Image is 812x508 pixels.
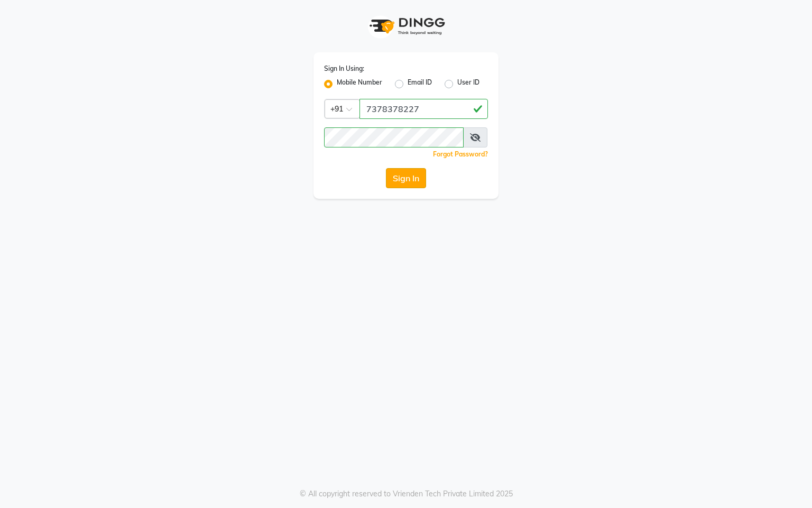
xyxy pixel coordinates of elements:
input: Username [359,99,488,119]
label: Mobile Number [337,78,382,90]
input: Username [324,127,464,147]
img: logo1.svg [364,11,448,42]
label: User ID [457,78,479,90]
a: Forgot Password? [433,150,488,158]
label: Email ID [408,78,432,90]
button: Sign In [386,168,426,188]
label: Sign In Using: [324,64,364,73]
